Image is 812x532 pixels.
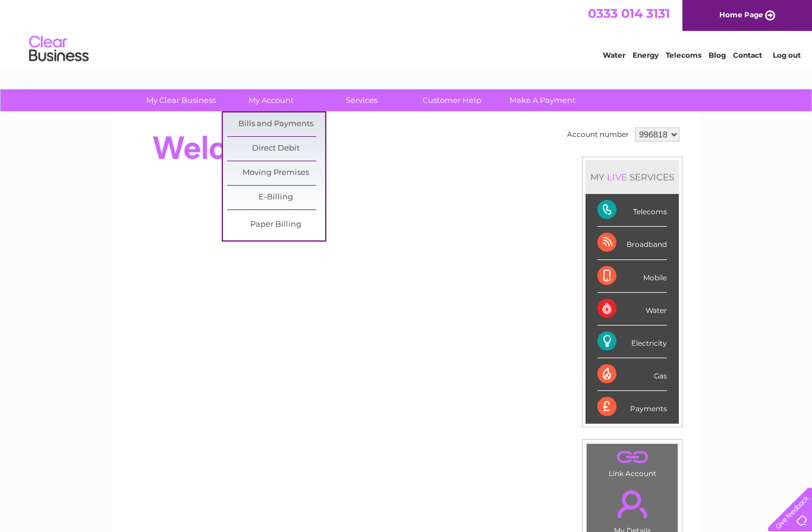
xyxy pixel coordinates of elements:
a: . [590,483,675,525]
a: E-Billing [227,186,325,209]
a: My Account [222,89,320,111]
a: Blog [709,51,726,60]
div: Broadband [597,227,667,259]
div: Payments [597,391,667,423]
a: Log out [773,51,801,60]
a: Direct Debit [227,137,325,161]
div: LIVE [605,171,630,183]
a: Services [313,89,411,111]
div: Mobile [597,260,667,293]
div: Telecoms [597,194,667,227]
a: 0333 014 3131 [588,6,670,21]
td: Account number [564,124,632,145]
a: Bills and Payments [227,112,325,136]
a: My Clear Business [132,89,230,111]
a: Make A Payment [493,89,591,111]
a: . [590,447,675,468]
a: Moving Premises [227,161,325,185]
div: Water [597,293,667,326]
a: Paper Billing [227,213,325,237]
div: Clear Business is a trading name of Verastar Limited (registered in [GEOGRAPHIC_DATA] No. 3667643... [126,7,688,58]
a: Contact [733,51,762,60]
div: MY SERVICES [586,160,679,194]
td: Link Account [586,443,678,481]
a: Telecoms [666,51,701,60]
a: Water [603,51,625,60]
a: Customer Help [403,89,501,111]
div: Gas [597,358,667,391]
img: logo.png [29,31,89,67]
div: Electricity [597,326,667,358]
a: Energy [632,51,659,60]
